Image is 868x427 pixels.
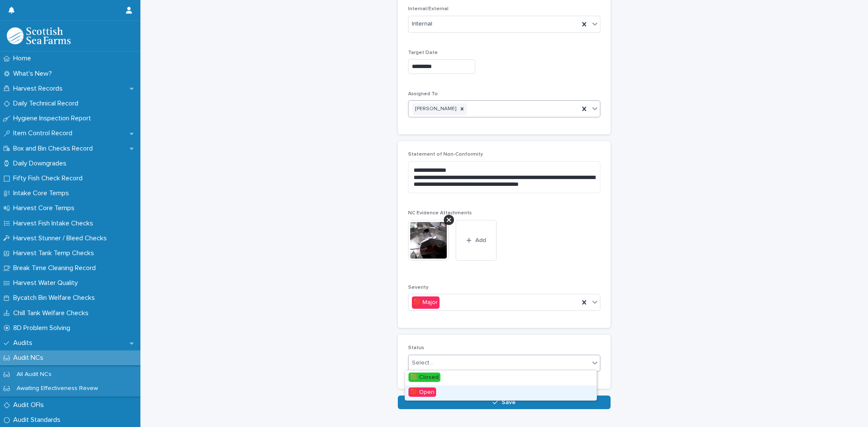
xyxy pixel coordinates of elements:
div: Select... [412,359,433,367]
p: Home [10,54,38,63]
div: 🟥 Open [405,385,597,400]
p: Bycatch Bin Welfare Checks [10,294,102,302]
p: Harvest Records [10,85,69,93]
span: Internal [412,20,432,28]
span: Status [408,345,424,350]
span: Statement of Non-Conformity [408,152,483,157]
p: Harvest Core Temps [10,204,81,212]
p: Audit Standards [10,416,67,424]
p: Box and Bin Checks Record [10,145,100,153]
img: mMrefqRFQpe26GRNOUkG [7,27,71,44]
p: Intake Core Temps [10,189,76,197]
span: 🟩 Closed [408,373,440,382]
span: Save [502,399,516,405]
p: What's New? [10,70,59,78]
button: Save [398,396,611,409]
p: Chill Tank Welfare Checks [10,309,95,317]
p: Awaiting Effectiveness Revew [10,385,105,392]
p: Harvest Stunner / Bleed Checks [10,234,114,242]
p: Audit NCs [10,354,50,362]
p: Audits [10,339,39,347]
div: 🟥 Major [412,296,440,309]
div: [PERSON_NAME] [413,103,457,115]
p: Hygiene Inspection Report [10,114,98,122]
span: Severity [408,285,428,290]
p: Item Control Record [10,129,79,137]
p: Fifty Fish Check Record [10,174,89,182]
span: 🟥 Open [408,387,436,397]
span: Assigned To [408,91,438,97]
p: Harvest Water Quality [10,279,85,287]
p: 8D Problem Solving [10,324,77,332]
p: Harvest Fish Intake Checks [10,219,100,228]
p: All Audit NCs [10,371,58,378]
p: Break Time Cleaning Record [10,264,103,272]
span: Internal/External [408,6,448,11]
span: Add [475,237,486,243]
p: Daily Downgrades [10,159,73,168]
p: Audit OFIs [10,401,51,409]
p: Harvest Tank Temp Checks [10,249,101,257]
p: Daily Technical Record [10,100,85,108]
button: Add [456,220,497,261]
div: 🟩 Closed [405,370,597,385]
span: Target Date [408,50,438,55]
span: NC Evidence Attachments [408,211,472,216]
